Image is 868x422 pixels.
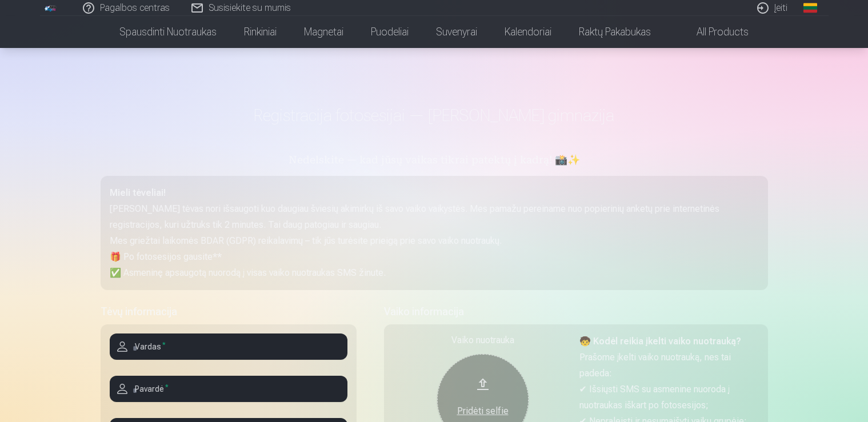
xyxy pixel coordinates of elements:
[110,233,759,249] p: Mes griežtai laikomės BDAR (GDPR) reikalavimų – tik jūs turėsite prieigą prie savo vaiko nuotraukų.
[101,304,357,320] h5: Tėvų informacija
[110,187,166,198] strong: Mieli tėveliai!
[290,16,357,48] a: Magnetai
[45,5,57,11] img: /fa2
[565,16,665,48] a: Raktų pakabukas
[449,404,517,418] div: Pridėti selfie
[665,16,762,48] a: All products
[384,304,768,320] h5: Vaiko informacija
[422,16,491,48] a: Suvenyrai
[110,201,759,233] p: [PERSON_NAME] tėvas nori išsaugoti kuo daugiau šviesių akimirkų iš savo vaiko vaikystės. Mes pama...
[579,336,741,347] strong: 🧒 Kodėl reikia įkelti vaiko nuotrauką?
[101,105,768,126] h1: Registracija fotosesijai — [PERSON_NAME] gimnazija
[357,16,422,48] a: Puodeliai
[393,333,573,347] div: Vaiko nuotrauka
[106,16,230,48] a: Spausdinti nuotraukas
[230,16,290,48] a: Rinkiniai
[579,381,759,413] p: ✔ Išsiųsti SMS su asmenine nuoroda į nuotraukas iškart po fotosesijos;
[110,249,759,265] p: 🎁 Po fotosesijos gausite**
[579,349,759,381] p: Prašome įkelti vaiko nuotrauką, nes tai padeda:
[110,265,759,281] p: ✅ Asmeninę apsaugotą nuorodą į visas vaiko nuotraukas SMS žinute.
[491,16,565,48] a: Kalendoriai
[101,153,768,169] h5: Nedelskite — kad jūsų vaikas tikrai patektų į kadrą! 📸✨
